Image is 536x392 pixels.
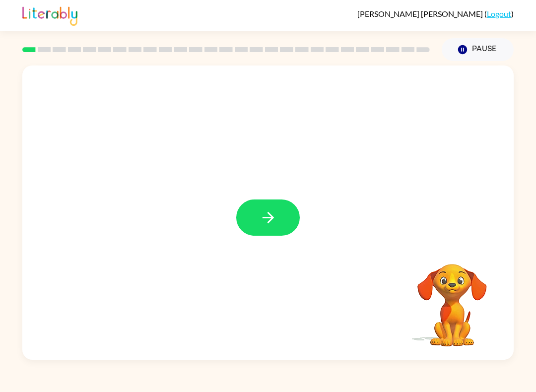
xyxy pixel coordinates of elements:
[22,4,77,26] img: Literably
[357,9,484,18] span: [PERSON_NAME] [PERSON_NAME]
[357,9,514,18] div: ( )
[442,38,514,61] button: Pause
[402,249,502,348] video: Your browser must support playing .mp4 files to use Literably. Please try using another browser.
[487,9,511,18] a: Logout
